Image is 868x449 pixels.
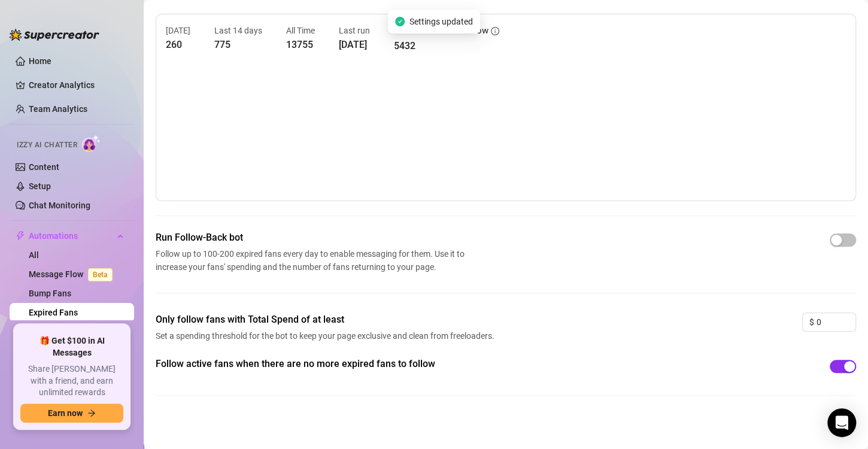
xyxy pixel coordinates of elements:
span: check-circle [395,17,405,26]
a: All [29,250,39,260]
span: Beta [88,268,113,281]
a: Home [29,56,51,66]
input: 0.00 [817,313,855,331]
a: Team Analytics [29,104,87,114]
span: Follow up to 100-200 expired fans every day to enable messaging for them. Use it to increase your... [156,247,469,274]
a: Creator Analytics [29,75,125,95]
article: All Time [286,24,315,37]
a: Bump Fans [29,289,71,298]
div: Open Intercom Messenger [827,408,856,437]
article: 260 [166,37,190,52]
article: 775 [214,37,262,52]
span: Set a spending threshold for the bot to keep your page exclusive and clean from freeloaders. [156,329,498,342]
span: Settings updated [409,15,473,28]
span: arrow-right [87,409,96,417]
span: thunderbolt [16,231,25,241]
a: Setup [29,181,51,191]
span: Automations [29,226,114,245]
article: 5432 [394,38,499,53]
a: Content [29,162,59,172]
span: Run Follow-Back bot [156,230,469,245]
article: [DATE] [339,37,370,52]
button: Earn nowarrow-right [20,404,123,423]
a: Chat Monitoring [29,201,90,210]
span: Share [PERSON_NAME] with a friend, and earn unlimited rewards [20,363,123,399]
span: Follow active fans when there are no more expired fans to follow [156,357,498,371]
span: Earn now [48,408,83,418]
span: 🎁 Get $100 in AI Messages [20,335,123,359]
article: 13755 [286,37,315,52]
article: Last run [339,24,370,37]
article: Last 14 days [214,24,262,37]
span: Only follow fans with Total Spend of at least [156,313,498,327]
span: Izzy AI Chatter [17,139,77,151]
a: Expired Fans [29,308,78,317]
span: info-circle [491,27,499,35]
a: Message FlowBeta [29,269,117,279]
img: AI Chatter [82,135,101,152]
article: [DATE] [166,24,190,37]
img: logo-BBDzfeDw.svg [10,29,99,41]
